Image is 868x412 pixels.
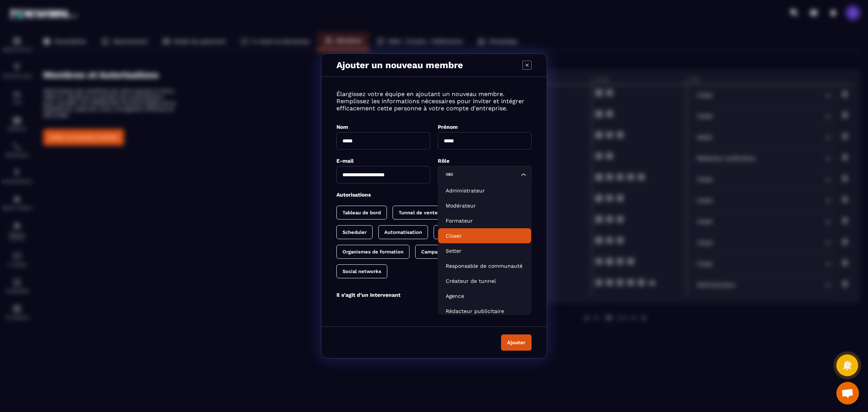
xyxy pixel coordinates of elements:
[336,90,532,112] p: Élargissez votre équipe en ajoutant un nouveau membre. Remplissez les informations nécessaires po...
[336,60,463,70] p: Ajouter un nouveau membre
[399,210,438,215] p: Tunnel de vente
[501,334,532,351] button: Ajouter
[336,124,348,130] label: Nom
[443,171,519,179] input: Search for option
[336,192,371,198] label: Autorisations
[421,249,471,255] p: Campagne e-mailing
[836,382,859,404] a: Ouvrir le chat
[446,277,524,285] p: Créateur de tunnel
[336,292,400,298] p: Il s’agit d’un Intervenant
[446,307,524,315] p: Rédacteur publicitaire
[446,247,524,255] p: Setter
[342,249,403,255] p: Organismes de formation
[446,232,524,240] p: Closer
[446,217,524,224] p: Formateur
[446,187,524,194] p: Administrateur
[342,269,381,274] p: Social networks
[446,262,524,270] p: Responsable de communauté
[438,158,449,164] label: Rôle
[336,158,354,164] label: E-mail
[384,229,422,235] p: Automatisation
[342,229,367,235] p: Scheduler
[438,124,458,130] label: Prénom
[342,210,381,215] p: Tableau de bord
[438,166,532,183] div: Search for option
[446,292,524,300] p: Agence
[446,202,524,209] p: Modérateur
